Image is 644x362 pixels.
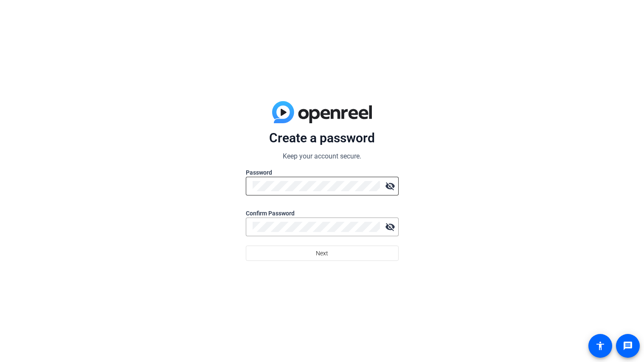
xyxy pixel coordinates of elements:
[246,130,399,146] p: Create a password
[316,245,328,261] span: Next
[272,101,372,123] img: blue-gradient.svg
[382,178,399,195] mat-icon: visibility_off
[246,246,399,261] button: Next
[382,218,399,235] mat-icon: visibility_off
[595,341,605,351] mat-icon: accessibility
[623,341,633,351] mat-icon: message
[246,168,399,177] label: Password
[246,209,399,218] label: Confirm Password
[246,151,399,161] p: Keep your account secure.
